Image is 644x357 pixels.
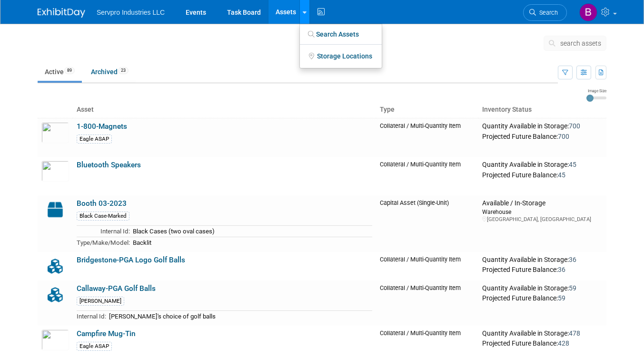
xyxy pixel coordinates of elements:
[300,48,382,64] a: Storage Locations
[77,256,185,264] a: Bridgestone-PGA Logo Golf Balls
[482,199,603,208] div: Available / In-Storage
[523,4,567,21] a: Search
[376,102,478,118] th: Type
[38,8,85,18] img: ExhibitDay
[97,9,165,16] span: Servpro Industries LLC
[558,266,565,273] span: 36
[482,122,603,131] div: Quantity Available in Storage:
[77,212,129,221] div: Black Case-Marked
[41,199,69,220] img: Capital-Asset-Icon-2.png
[77,226,130,237] td: Internal Id:
[579,3,597,21] img: Brian Donnelly
[84,63,136,81] a: Archived23
[376,157,478,195] td: Collateral / Multi-Quantity Item
[376,195,478,252] td: Capital Asset (Single-Unit)
[558,171,565,179] span: 45
[376,280,478,326] td: Collateral / Multi-Quantity Item
[544,36,606,51] button: search assets
[64,67,75,74] span: 89
[38,63,82,81] a: Active89
[482,161,603,169] div: Quantity Available in Storage:
[569,284,576,292] span: 59
[77,161,141,169] a: Bluetooth Speakers
[376,118,478,157] td: Collateral / Multi-Quantity Item
[77,199,127,208] a: Booth 03-2023
[482,208,603,216] div: Warehouse
[558,339,569,347] span: 428
[118,67,129,74] span: 23
[482,256,603,264] div: Quantity Available in Storage:
[569,122,580,130] span: 700
[77,329,136,338] a: Campfire Mug-Tin
[130,237,372,248] td: Backlit
[569,161,576,168] span: 45
[77,297,124,306] div: [PERSON_NAME]
[77,311,106,322] td: Internal Id:
[73,102,376,118] th: Asset
[482,284,603,293] div: Quantity Available in Storage:
[41,284,69,305] img: Collateral-Icon-2.png
[560,39,601,47] span: search assets
[41,256,69,277] img: Collateral-Icon-2.png
[482,292,603,303] div: Projected Future Balance:
[77,135,112,144] div: Eagle ASAP
[569,256,576,263] span: 36
[482,131,603,141] div: Projected Future Balance:
[77,122,127,131] a: 1-800-Magnets
[482,264,603,274] div: Projected Future Balance:
[300,28,382,41] a: Search Assets
[558,133,569,140] span: 700
[586,88,606,94] div: Image Size
[77,342,112,351] div: Eagle ASAP
[482,216,603,223] div: [GEOGRAPHIC_DATA], [GEOGRAPHIC_DATA]
[130,226,372,237] td: Black Cases (two oval cases)
[376,252,478,280] td: Collateral / Multi-Quantity Item
[77,284,156,293] a: Callaway-PGA Golf Balls
[482,169,603,180] div: Projected Future Balance:
[482,329,603,338] div: Quantity Available in Storage:
[106,311,372,322] td: [PERSON_NAME]'s choice of golf balls
[482,338,603,348] div: Projected Future Balance:
[569,329,580,337] span: 478
[558,294,565,302] span: 59
[536,9,558,16] span: Search
[77,237,130,248] td: Type/Make/Model:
